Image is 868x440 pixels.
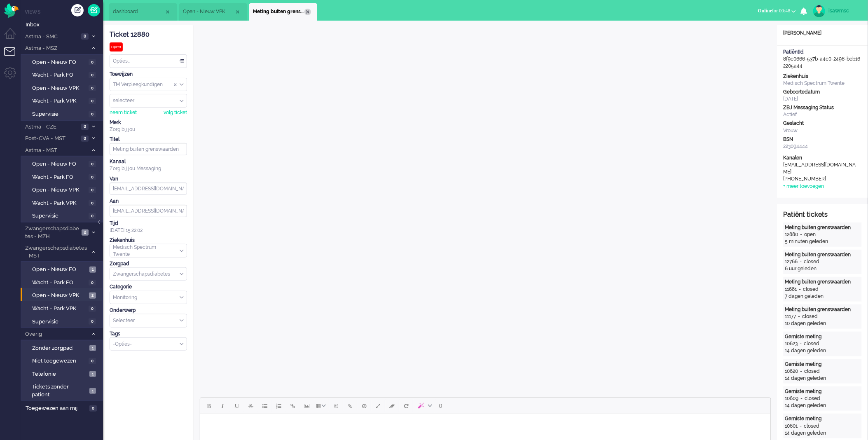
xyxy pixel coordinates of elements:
[785,238,860,245] div: 5 minuten geleden
[89,306,96,312] span: 0
[110,158,187,165] div: Kanaal
[805,395,821,402] div: closed
[110,220,187,234] div: [DATE] 15:22:02
[164,109,187,116] div: volg ticket
[32,186,87,194] span: Open - Nieuw VPK
[785,333,860,340] div: Gemiste meting
[110,176,187,183] div: Van
[314,399,329,413] button: Table
[32,110,87,118] span: Supervisie
[784,154,862,161] div: Kanalen
[4,47,23,66] li: Tickets menu
[110,283,187,290] div: Categorie
[24,356,102,365] a: Niet toegewezen 0
[798,340,804,347] div: -
[4,3,19,18] img: flow_omnibird.svg
[32,84,87,92] span: Open - Nieuw VPK
[32,305,87,313] span: Wacht - Park VPK
[24,44,88,52] span: Astma - MSZ
[89,293,96,299] span: 2
[110,330,187,337] div: Tags
[32,212,87,220] span: Supervisie
[829,7,860,15] div: isawmsc
[4,28,23,47] li: Dashboard menu
[785,313,796,320] div: 11177
[24,343,102,352] a: Zonder zorgpad 1
[24,135,79,143] span: Post-CVA - MST
[26,21,103,29] span: Inbox
[784,127,862,134] div: Vrouw
[24,369,102,378] a: Telefonie 1
[439,403,442,409] span: 0
[785,430,860,437] div: 14 dagen geleden
[798,368,805,375] div: -
[253,8,304,15] span: Meting buiten grenswaarden
[272,399,286,413] button: Numbered list
[805,368,820,375] div: closed
[24,244,88,260] span: Zwangerschapsdiabetes - MST
[785,388,860,395] div: Gemiste meting
[109,3,177,21] li: Dashboard
[803,286,819,293] div: closed
[24,198,102,207] a: Wacht - Park VPK 0
[784,143,862,150] div: 223094444
[784,73,862,80] div: Ziekenhuis
[24,33,79,41] span: Astma - SMC
[32,173,87,181] span: Wacht - Park FO
[385,399,399,413] button: Clear formatting
[785,340,798,347] div: 10623
[24,403,103,412] a: Toegewezen aan mij 0
[784,96,862,103] div: [DATE]
[797,286,803,293] div: -
[785,265,860,272] div: 6 uur geleden
[413,399,435,413] button: AI
[785,395,799,402] div: 10609
[24,70,102,79] a: Wacht - Park FO 0
[796,313,802,320] div: -
[784,120,862,127] div: Geslacht
[25,8,103,15] li: Views
[89,213,96,219] span: 0
[784,80,862,87] div: Medisch Spectrum Twente
[4,5,19,12] a: Omnidesk
[753,2,801,21] li: Onlinefor 00:48
[798,423,804,430] div: -
[784,49,862,56] div: PatiëntId
[24,185,102,194] a: Open - Nieuw VPK 0
[32,199,87,207] span: Wacht - Park VPK
[785,375,860,382] div: 14 dagen geleden
[32,318,87,326] span: Supervisie
[24,57,102,66] a: Open - Nieuw FO 0
[329,399,343,413] button: Emoticons
[89,98,96,104] span: 0
[804,423,820,430] div: closed
[110,307,187,314] div: Onderwerp
[371,399,385,413] button: Fullscreen
[110,126,187,133] div: Zorg bij jou
[32,97,87,105] span: Wacht - Park VPK
[258,399,272,413] button: Bullet list
[32,370,87,378] span: Telefonie
[230,399,244,413] button: Underline
[785,286,797,293] div: 11681
[799,395,805,402] div: -
[24,159,102,168] a: Open - Nieuw FO 0
[784,136,862,143] div: BSN
[24,330,88,338] span: Overig
[785,320,860,327] div: 10 dagen geleden
[244,399,258,413] button: Strikethrough
[89,187,96,193] span: 0
[110,94,187,108] div: Assign User
[798,258,804,265] div: -
[89,280,96,286] span: 0
[286,399,300,413] button: Insert/edit link
[202,399,216,413] button: Bold
[32,59,87,66] span: Open - Nieuw FO
[24,278,102,287] a: Wacht - Park FO 0
[777,30,868,37] div: [PERSON_NAME]
[802,313,818,320] div: closed
[110,42,123,51] div: open
[32,266,87,274] span: Open - Nieuw FO
[110,237,187,244] div: Ziekenhuis
[24,317,102,326] a: Supervisie 0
